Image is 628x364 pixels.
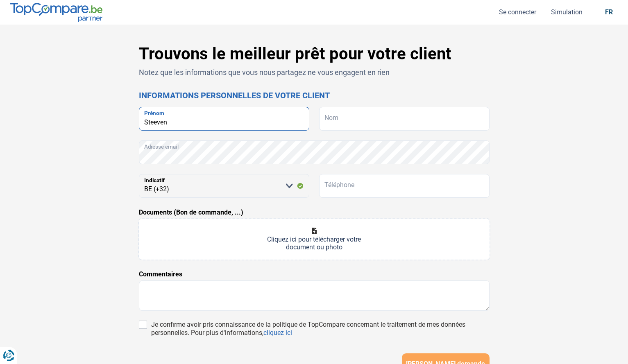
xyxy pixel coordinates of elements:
img: TopCompare.be [10,3,102,21]
div: fr [605,8,613,16]
h2: Informations personnelles de votre client [139,90,490,100]
p: Notez que les informations que vous nous partagez ne vous engagent en rien [139,67,490,77]
label: Documents (Bon de commande, ...) [139,208,243,217]
h1: Trouvons le meilleur prêt pour votre client [139,44,490,64]
input: 401020304 [319,174,490,198]
label: Commentaires [139,269,182,279]
select: Indicatif [139,174,309,198]
div: Je confirme avoir pris connaissance de la politique de TopCompare concernant le traitement de mes... [151,321,490,337]
a: cliquez ici [263,329,292,337]
button: Simulation [549,8,585,16]
button: Se connecter [497,8,539,16]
